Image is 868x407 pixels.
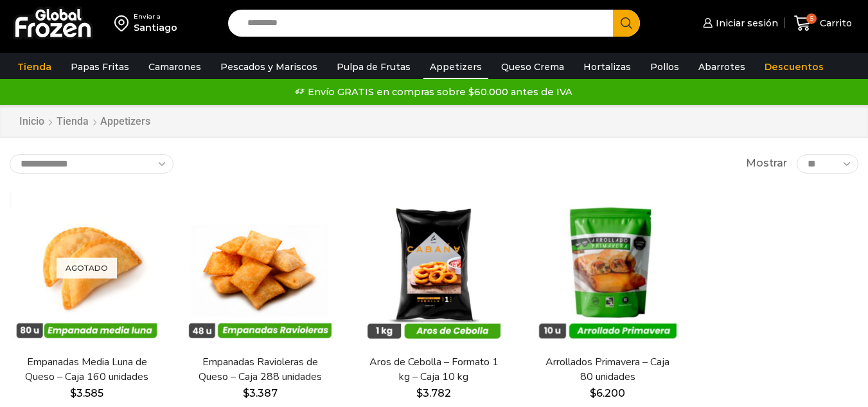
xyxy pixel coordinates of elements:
[538,355,677,384] a: Arrollados Primavera – Caja 80 unidades
[806,14,817,24] span: 5
[644,55,686,79] a: Pollos
[364,355,503,384] a: Aros de Cebolla – Formato 1 kg – Caja 10 kg
[56,114,89,129] a: Tienda
[590,387,625,399] bdi: 6.200
[100,115,150,127] h1: Appetizers
[70,387,103,399] bdi: 3.585
[64,55,136,79] a: Papas Fritas
[590,387,596,399] span: $
[495,55,571,79] a: Queso Crema
[746,156,787,171] span: Mostrar
[114,12,134,34] img: address-field-icon.svg
[17,355,156,384] a: Empanadas Media Luna de Queso – Caja 160 unidades
[134,12,177,21] div: Enviar a
[134,21,177,34] div: Santiago
[57,257,117,278] p: Agotado
[330,55,417,79] a: Pulpa de Frutas
[19,114,150,129] nav: Breadcrumb
[423,55,488,79] a: Appetizers
[700,10,778,36] a: Iniciar sesión
[191,355,330,384] a: Empanadas Ravioleras de Queso – Caja 288 unidades
[416,387,451,399] bdi: 3.782
[243,387,278,399] bdi: 3.387
[817,17,852,30] span: Carrito
[70,387,76,399] span: $
[758,55,830,79] a: Descuentos
[713,17,778,30] span: Iniciar sesión
[577,55,637,79] a: Hortalizas
[11,55,58,79] a: Tienda
[613,10,640,37] button: Search button
[142,55,208,79] a: Camarones
[416,387,423,399] span: $
[10,154,173,174] select: Pedido de la tienda
[214,55,324,79] a: Pescados y Mariscos
[19,114,45,129] a: Inicio
[243,387,249,399] span: $
[692,55,752,79] a: Abarrotes
[791,8,855,39] a: 5 Carrito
